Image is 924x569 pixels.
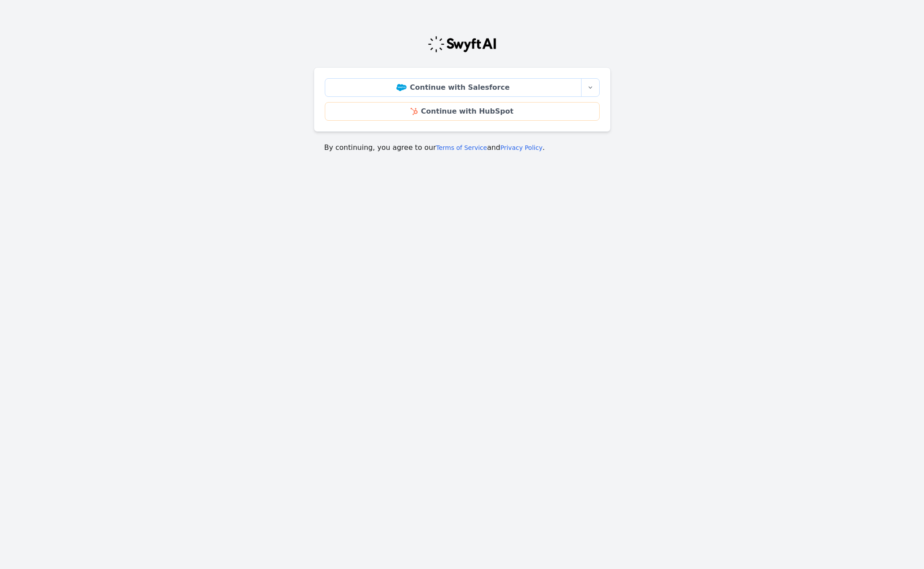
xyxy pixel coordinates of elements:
img: Salesforce [396,84,407,91]
p: By continuing, you agree to our and . [324,142,600,153]
a: Continue with HubSpot [325,102,600,121]
a: Terms of Service [436,144,487,151]
a: Privacy Policy [500,144,542,151]
img: Swyft Logo [427,35,497,53]
img: HubSpot [411,108,417,115]
a: Continue with Salesforce [325,78,582,97]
